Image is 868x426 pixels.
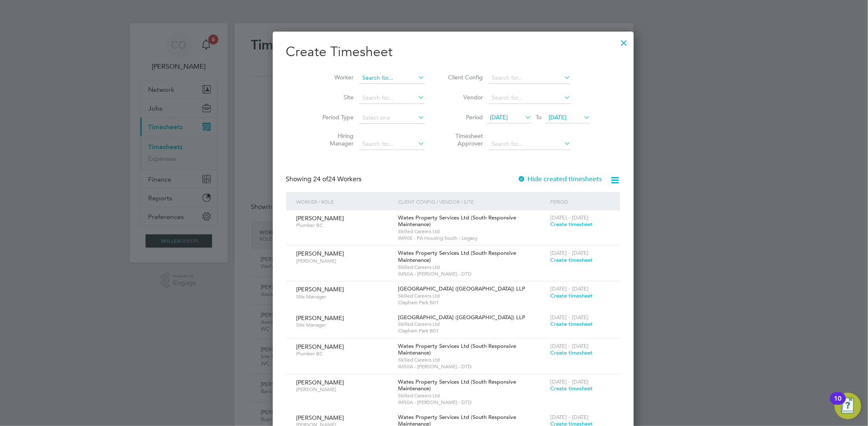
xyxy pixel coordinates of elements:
span: Site Manager [297,293,392,300]
input: Search for... [489,92,571,104]
span: IM50A - [PERSON_NAME] - DTD [398,399,547,406]
span: Wates Property Services Ltd (South Responsive Maintenance) [398,342,516,357]
span: Create timesheet [551,256,593,263]
span: Clapham Park B01 [398,328,547,334]
div: 10 [834,399,842,409]
label: Worker [316,74,354,81]
span: Skilled Careers Ltd [398,357,547,363]
span: Plumber BC [297,350,392,357]
span: Create timesheet [551,221,593,228]
span: [DATE] [490,113,508,121]
span: [PERSON_NAME] [297,258,392,264]
span: [PERSON_NAME] [297,314,344,322]
span: Create timesheet [551,349,593,356]
span: [PERSON_NAME] [297,286,344,293]
span: [DATE] - [DATE] [551,285,589,292]
span: [DATE] [549,113,566,121]
span: [DATE] - [DATE] [551,314,589,321]
span: Create timesheet [551,292,593,299]
span: Wates Property Services Ltd (South Responsive Maintenance) [398,378,516,392]
span: To [533,112,544,123]
input: Search for... [359,72,425,84]
div: Worker / Role [294,192,396,211]
label: Timesheet Approver [445,132,483,147]
div: Client Config / Vendor / Site [396,192,549,211]
span: [PERSON_NAME] [297,250,344,257]
label: Period Type [316,113,354,121]
span: Create timesheet [551,320,593,328]
span: [DATE] - [DATE] [551,378,589,385]
span: Site Manager [297,322,392,328]
h2: Create Timesheet [286,43,621,61]
span: [PERSON_NAME] [297,386,392,393]
span: Wates Property Services Ltd (South Responsive Maintenance) [398,249,516,263]
label: Client Config [445,74,483,81]
span: [GEOGRAPHIC_DATA] ([GEOGRAPHIC_DATA]) LLP [398,285,525,292]
span: Skilled Careers Ltd [398,321,547,328]
span: [PERSON_NAME] [297,379,344,386]
span: Create timesheet [551,385,593,392]
label: Period [445,113,483,121]
input: Select one [359,112,425,124]
span: [DATE] - [DATE] [551,414,589,421]
span: Skilled Careers Ltd [398,228,547,235]
span: 24 Workers [314,175,362,183]
span: Wates Property Services Ltd (South Responsive Maintenance) [398,214,516,228]
span: Skilled Careers Ltd [398,293,547,299]
span: Clapham Park B01 [398,299,547,306]
input: Search for... [359,138,425,150]
label: Vendor [445,94,483,101]
span: [PERSON_NAME] [297,214,344,222]
input: Search for... [489,138,571,150]
span: [DATE] - [DATE] [551,342,589,350]
input: Search for... [359,92,425,104]
span: IM90E - PA Housing South - Legacy [398,235,547,241]
span: IM50A - [PERSON_NAME] - DTD [398,271,547,277]
label: Hide created timesheets [518,175,602,183]
div: Showing [286,175,364,184]
span: [GEOGRAPHIC_DATA] ([GEOGRAPHIC_DATA]) LLP [398,314,525,321]
span: Skilled Careers Ltd [398,264,547,271]
span: [PERSON_NAME] [297,414,344,421]
label: Hiring Manager [316,132,354,147]
div: Period [549,192,612,211]
span: [DATE] - [DATE] [551,214,589,221]
span: [DATE] - [DATE] [551,249,589,256]
span: Plumber BC [297,222,392,229]
label: Site [316,94,354,101]
span: 24 of [314,175,329,183]
span: Skilled Careers Ltd [398,392,547,399]
span: IM50A - [PERSON_NAME] - DTD [398,363,547,370]
span: [PERSON_NAME] [297,343,344,350]
input: Search for... [489,72,571,84]
button: Open Resource Center, 10 new notifications [835,393,861,419]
